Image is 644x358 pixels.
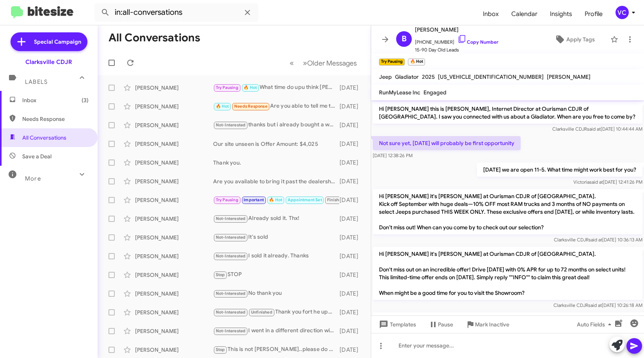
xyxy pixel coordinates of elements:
[290,58,294,68] span: «
[415,25,498,34] span: [PERSON_NAME]
[339,177,365,185] div: [DATE]
[578,3,609,25] a: Profile
[22,134,66,142] span: All Conversations
[438,73,544,80] span: [US_VEHICLE_IDENTIFICATION_NUMBER]
[339,234,365,241] div: [DATE]
[216,216,246,221] span: Not-Interested
[135,271,213,279] div: [PERSON_NAME]
[373,102,642,124] p: Hi [PERSON_NAME] this is [PERSON_NAME], Internet Director at Ourisman CDJR of [GEOGRAPHIC_DATA]. ...
[216,235,246,240] span: Not-Interested
[339,140,365,148] div: [DATE]
[339,121,365,129] div: [DATE]
[94,3,258,22] input: Search
[339,215,365,223] div: [DATE]
[216,291,246,296] span: Not-Interested
[477,163,642,177] p: [DATE] we are open 11-5. What time might work best for you?
[216,253,246,259] span: Not-Interested
[82,96,89,104] span: (3)
[213,289,339,298] div: No thank you
[213,308,339,317] div: Thank you fort he update.
[213,252,339,261] div: I sold it already. Thanks
[216,347,225,352] span: Stop
[571,317,621,331] button: Auto Fields
[135,177,213,185] div: [PERSON_NAME]
[477,3,505,25] a: Inbox
[438,317,453,331] span: Pause
[554,237,642,243] span: Clarksville CDJR [DATE] 10:36:13 AM
[25,175,41,182] span: More
[423,89,447,96] span: Engaged
[213,159,339,167] div: Thank you.
[589,179,603,185] span: said at
[213,83,339,92] div: What time do upu think [PERSON_NAME] will arrive
[213,121,339,129] div: thanks but i already bought a white 2025 jeep sahara at another dealer
[213,214,339,223] div: Already sold it. Thx!
[573,179,642,185] span: Victoria [DATE] 12:41:26 PM
[285,55,299,71] button: Previous
[303,58,307,68] span: »
[373,312,642,334] p: Hi [PERSON_NAME], it's [PERSON_NAME] at Ourisman CDJR of [GEOGRAPHIC_DATA]. Just wanted to touch ...
[552,126,642,132] span: Clarksville CDJR [DATE] 10:44:44 AM
[339,103,365,110] div: [DATE]
[213,195,339,204] div: Next step for what...you have a car that doesn't work
[244,85,257,90] span: 🔥 Hot
[22,115,89,123] span: Needs Response
[377,317,416,331] span: Templates
[588,302,602,308] span: said at
[135,196,213,204] div: [PERSON_NAME]
[216,104,229,109] span: 🔥 Hot
[25,78,48,85] span: Labels
[285,55,361,71] nav: Page navigation example
[269,197,282,202] span: 🔥 Hot
[609,6,635,19] button: VC
[216,197,238,202] span: Try Pausing
[135,308,213,316] div: [PERSON_NAME]
[216,85,238,90] span: Try Pausing
[244,197,264,202] span: Important
[216,328,246,333] span: Not-Interested
[589,237,602,243] span: said at
[135,159,213,167] div: [PERSON_NAME]
[577,317,614,331] span: Auto Fields
[307,59,357,67] span: Older Messages
[135,234,213,241] div: [PERSON_NAME]
[135,290,213,298] div: [PERSON_NAME]
[543,32,607,46] button: Apply Tags
[422,73,435,80] span: 2025
[395,73,419,80] span: Gladiator
[587,126,601,132] span: said at
[553,302,642,308] span: Clarksville CDJR [DATE] 10:26:18 AM
[373,152,413,158] span: [DATE] 12:38:26 PM
[135,103,213,110] div: [PERSON_NAME]
[213,140,339,148] div: Our site unseen is Offer Amount: $4,025
[11,32,87,51] a: Special Campaign
[339,196,365,204] div: [DATE]
[25,58,72,66] div: Clarksville CDJR
[402,33,407,45] span: B
[213,345,339,354] div: This is not [PERSON_NAME]..please do not text again
[415,46,498,54] span: 15-90 Day Old Leads
[216,310,246,315] span: Not-Interested
[135,327,213,335] div: [PERSON_NAME]
[616,6,629,19] div: VC
[339,271,365,279] div: [DATE]
[379,73,392,80] span: Jeep
[339,84,365,92] div: [DATE]
[22,96,89,104] span: Inbox
[135,346,213,354] div: [PERSON_NAME]
[213,233,339,242] div: It's sold
[422,317,459,331] button: Pause
[475,317,509,331] span: Mark Inactive
[544,3,578,25] span: Insights
[327,197,344,202] span: Finished
[109,32,200,44] h1: All Conversations
[371,317,422,331] button: Templates
[135,84,213,92] div: [PERSON_NAME]
[339,327,365,335] div: [DATE]
[34,38,81,46] span: Special Campaign
[505,3,544,25] a: Calendar
[234,104,267,109] span: Needs Response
